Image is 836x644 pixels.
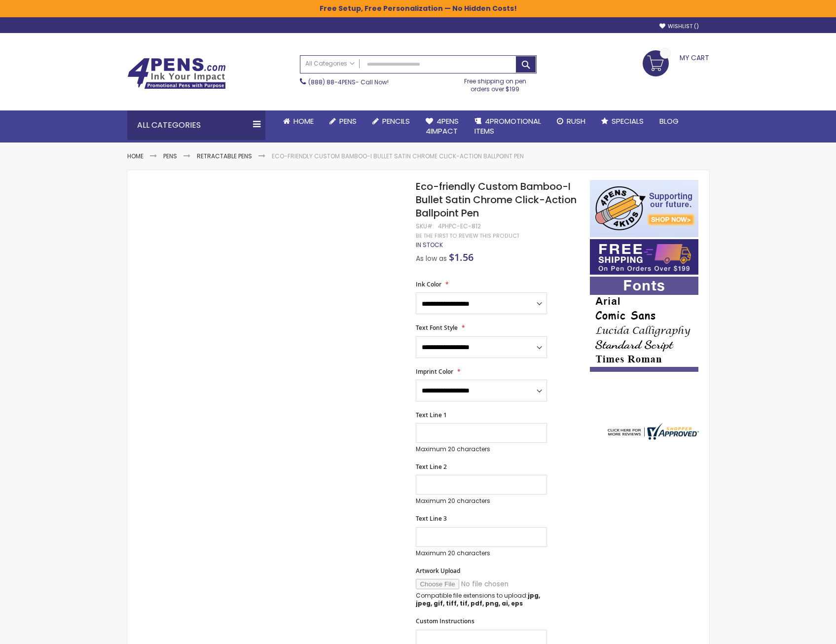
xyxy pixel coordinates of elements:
span: As low as [416,253,447,263]
div: All Categories [127,110,265,140]
span: $1.56 [449,250,473,264]
a: Pencils [364,110,418,132]
div: 4PHPC-EC-812 [438,222,481,230]
img: 4Pens Custom Pens and Promotional Products [127,58,226,89]
span: Imprint Color [416,367,453,376]
a: Pens [163,152,177,160]
span: Blog [659,116,679,126]
span: Specials [612,116,644,126]
span: 4PROMOTIONAL ITEMS [474,116,541,136]
p: Maximum 20 characters [416,497,547,505]
a: Rush [549,110,593,132]
span: Home [293,116,314,126]
a: Blog [652,110,687,132]
p: Compatible file extensions to upload: [416,592,547,608]
p: Maximum 20 characters [416,549,547,557]
div: Availability [416,241,443,249]
span: Rush [567,116,585,126]
a: Be the first to review this product [416,232,519,240]
span: Text Font Style [416,323,458,332]
a: All Categories [300,56,360,72]
img: font-personalization-examples [590,277,698,372]
a: Home [275,110,322,132]
a: Specials [593,110,652,132]
a: 4Pens4impact [418,110,467,143]
span: Pencils [382,116,410,126]
span: Pens [339,116,357,126]
span: All Categories [305,60,355,68]
a: 4pens.com certificate URL [605,433,699,442]
li: Eco-friendly Custom Bamboo-I Bullet Satin Chrome Click-Action Ballpoint Pen [272,152,524,160]
span: Artwork Upload [416,567,460,575]
span: Ink Color [416,280,441,288]
span: Text Line 1 [416,411,447,419]
img: 4pens 4 kids [590,180,698,237]
span: Text Line 2 [416,463,447,471]
strong: jpg, jpeg, gif, tiff, tif, pdf, png, ai, eps [416,591,540,608]
span: In stock [416,241,443,249]
span: 4Pens 4impact [426,116,459,136]
img: 4pens.com widget logo [605,423,699,440]
span: - Call Now! [308,78,389,86]
span: Text Line 3 [416,514,447,523]
a: Home [127,152,144,160]
a: 4PROMOTIONALITEMS [467,110,549,143]
span: Custom Instructions [416,617,474,625]
strong: SKU [416,222,434,230]
p: Maximum 20 characters [416,445,547,453]
a: Pens [322,110,364,132]
div: Free shipping on pen orders over $199 [454,73,537,93]
img: Free shipping on orders over $199 [590,239,698,275]
a: Wishlist [659,23,699,30]
a: (888) 88-4PENS [308,78,356,86]
span: Eco-friendly Custom Bamboo-I Bullet Satin Chrome Click-Action Ballpoint Pen [416,179,577,220]
a: Retractable Pens [197,152,252,160]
